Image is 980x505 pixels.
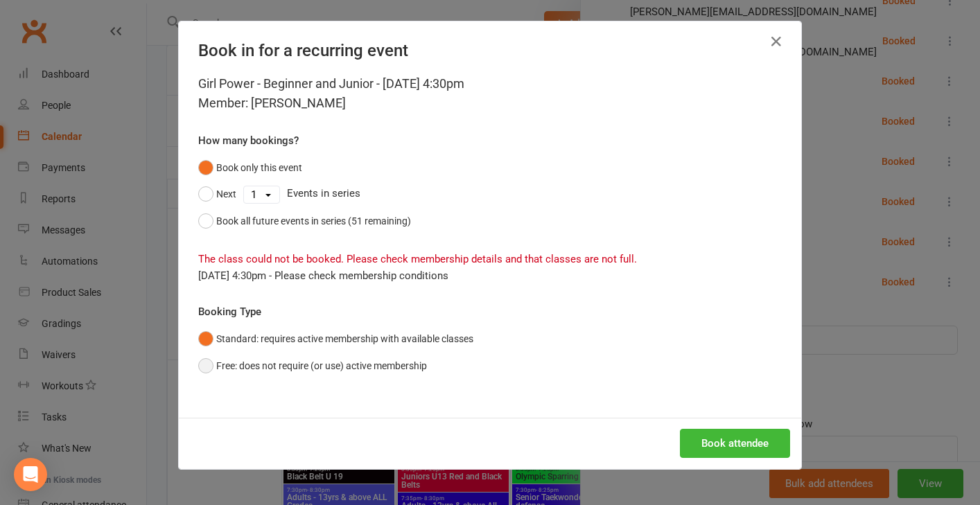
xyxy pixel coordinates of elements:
button: Standard: requires active membership with available classes [198,326,473,352]
div: [DATE] 4:30pm - Please check membership conditions [198,267,782,284]
button: Book attendee [680,429,790,458]
div: Open Intercom Messenger [14,458,47,491]
div: Book all future events in series (51 remaining) [216,213,411,229]
button: Book all future events in series (51 remaining) [198,208,411,234]
h4: Book in for a recurring event [198,41,782,60]
button: Book only this event [198,154,302,181]
label: How many bookings? [198,132,299,149]
label: Booking Type [198,303,261,320]
div: Girl Power - Beginner and Junior - [DATE] 4:30pm Member: [PERSON_NAME] [198,74,782,113]
button: Next [198,181,236,207]
button: Free: does not require (or use) active membership [198,353,427,379]
div: Events in series [198,181,782,207]
button: Close [765,30,787,53]
span: The class could not be booked. Please check membership details and that classes are not full. [198,253,637,265]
